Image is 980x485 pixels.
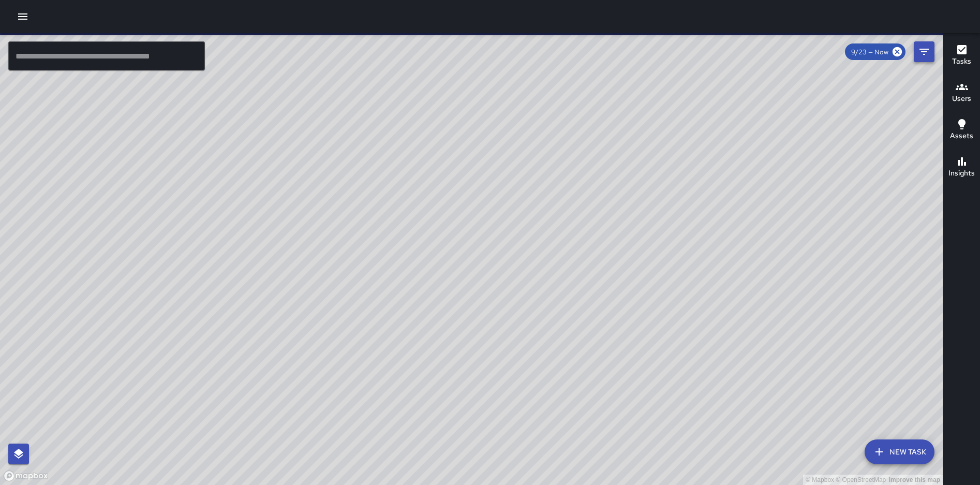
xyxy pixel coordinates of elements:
div: 9/23 — Now [845,43,905,60]
button: Assets [943,112,980,149]
button: Insights [943,149,980,186]
button: New Task [865,439,934,464]
button: Users [943,75,980,112]
h6: Assets [950,130,973,142]
h6: Users [952,93,971,105]
h6: Tasks [952,56,971,67]
h6: Insights [948,168,975,179]
button: Tasks [943,37,980,75]
span: 9/23 — Now [845,48,895,56]
button: Filters [914,41,934,62]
